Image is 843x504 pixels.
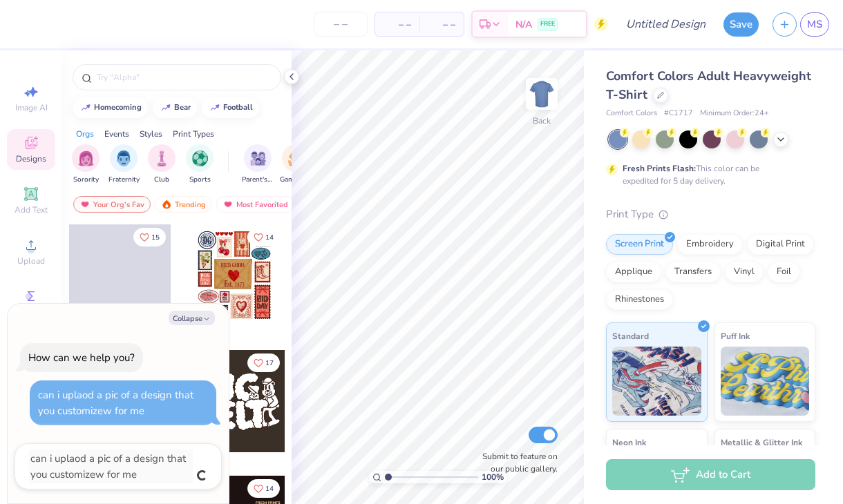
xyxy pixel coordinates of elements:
button: filter button [108,144,140,185]
div: Events [104,128,129,140]
div: Styles [140,128,162,140]
button: filter button [148,144,176,185]
span: Designs [16,153,46,164]
button: Like [247,353,280,372]
span: 15 [151,234,160,241]
span: 100 % [482,471,504,483]
div: Orgs [76,128,94,140]
button: Save [723,12,759,37]
img: trend_line.gif [209,104,220,112]
div: This color can be expedited for 5 day delivery. [623,162,793,187]
input: Untitled Design [615,10,717,38]
img: trend_line.gif [80,104,91,112]
div: filter for Game Day [280,144,312,185]
div: Screen Print [606,234,673,255]
div: Back [533,115,551,127]
label: Submit to feature on our public gallery. [475,450,558,475]
button: homecoming [73,97,148,118]
div: Your Org's Fav [73,196,151,213]
span: Puff Ink [721,329,750,343]
button: Like [247,479,280,498]
img: Sports Image [192,151,208,166]
span: – – [383,17,411,32]
div: Foil [768,262,800,282]
span: Metallic & Glitter Ink [721,435,802,449]
span: Sports [189,175,211,185]
div: Trending [155,196,212,213]
span: Add Text [15,204,48,215]
span: Neon Ink [612,435,646,449]
a: MS [800,12,829,37]
span: – – [428,17,455,32]
img: Parent's Weekend Image [250,151,266,166]
img: Sorority Image [78,151,94,166]
span: Minimum Order: 24 + [700,108,769,119]
span: Comfort Colors Adult Heavyweight T-Shirt [606,68,811,103]
div: How can we help you? [28,351,135,365]
div: Applique [606,262,661,282]
div: Vinyl [725,262,764,282]
div: Most Favorited [216,196,294,213]
input: Try "Alpha" [95,70,272,84]
img: Club Image [154,151,169,166]
button: Like [133,228,166,246]
div: Rhinestones [606,289,673,310]
button: filter button [186,144,214,185]
div: Digital Print [747,234,814,255]
div: filter for Fraternity [108,144,140,185]
span: Game Day [280,175,312,185]
input: – – [314,12,368,37]
div: bear [174,104,191,111]
img: Fraternity Image [116,151,131,166]
span: Sorority [73,175,99,185]
span: Club [154,175,169,185]
button: Like [247,228,280,246]
button: football [202,97,259,118]
button: filter button [242,144,274,185]
span: N/A [515,17,532,32]
button: Collapse [169,311,215,325]
div: filter for Sports [186,144,214,185]
span: Upload [17,255,45,266]
span: 14 [265,485,274,492]
span: Comfort Colors [606,108,657,119]
div: filter for Parent's Weekend [242,144,274,185]
div: Transfers [665,262,721,282]
img: Puff Ink [721,347,810,416]
img: Game Day Image [288,151,304,166]
img: trending.gif [161,200,172,209]
div: Embroidery [677,234,743,255]
span: 14 [265,234,274,241]
img: trend_line.gif [160,104,171,112]
span: Standard [612,329,649,343]
span: Parent's Weekend [242,175,274,185]
img: Back [528,80,556,108]
span: # C1717 [664,108,693,119]
div: Print Type [606,206,815,222]
div: homecoming [94,104,142,111]
img: most_fav.gif [222,200,234,209]
button: bear [153,97,197,118]
span: Fraternity [108,175,140,185]
span: FREE [540,19,555,29]
img: most_fav.gif [79,200,91,209]
div: filter for Club [148,144,176,185]
span: 17 [265,360,274,367]
span: Image AI [15,102,48,113]
div: can i uplaod a pic of a design that you customizew for me [38,388,193,418]
textarea: can i uplaod a pic of a design that you customizew for me [29,449,193,483]
img: Standard [612,347,701,416]
button: filter button [72,144,100,185]
div: football [223,104,253,111]
button: filter button [280,144,312,185]
div: filter for Sorority [72,144,100,185]
div: Print Types [173,128,214,140]
strong: Fresh Prints Flash: [623,163,696,174]
span: MS [807,17,822,32]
